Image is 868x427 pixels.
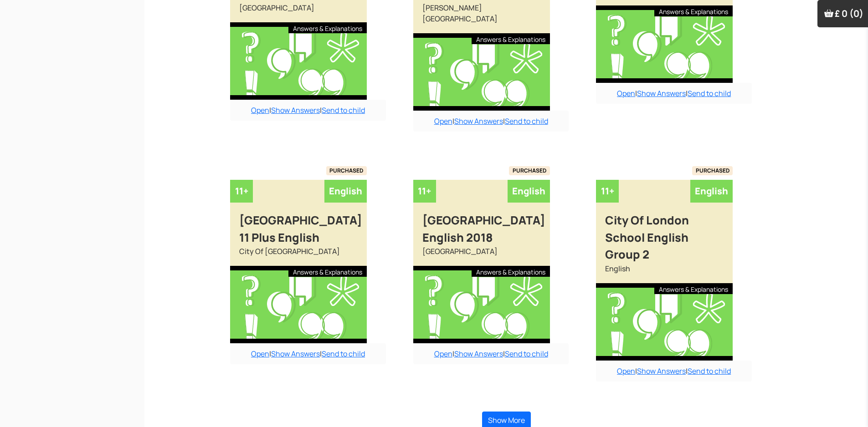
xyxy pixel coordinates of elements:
div: | | [596,83,752,104]
div: | | [230,343,386,364]
span: PURCHASED [692,166,733,175]
div: | | [596,361,752,381]
a: Open [434,116,452,126]
div: Answers & Explanations [288,266,367,277]
div: | | [230,100,386,121]
div: City Of [GEOGRAPHIC_DATA] [230,246,367,266]
div: | | [413,343,569,364]
div: 11+ [413,180,436,203]
a: Send to child [322,349,365,359]
a: Open [251,105,269,115]
div: English [324,180,367,203]
a: Send to child [505,349,548,359]
div: English [596,263,733,283]
a: Open [434,349,452,359]
div: Answers & Explanations [472,33,550,44]
a: Show Answers [637,366,686,376]
div: Answers & Explanations [654,283,733,294]
a: Show Answers [637,88,686,98]
a: Show Answers [454,349,503,359]
img: Your items in the shopping basket [824,9,833,18]
div: [GEOGRAPHIC_DATA] 11 Plus English [230,203,367,246]
span: £ 0 (0) [835,7,863,20]
a: Open [617,88,635,98]
a: Send to child [322,105,365,115]
a: Send to child [505,116,548,126]
a: Open [251,349,269,359]
div: 11+ [596,180,619,203]
div: [PERSON_NAME][GEOGRAPHIC_DATA] [413,2,550,33]
a: Show Answers [454,116,503,126]
div: | | [413,111,569,132]
div: [GEOGRAPHIC_DATA] [230,2,367,22]
a: Send to child [688,366,731,376]
a: Send to child [688,88,731,98]
input: Page [76,2,101,12]
span: PURCHASED [326,166,367,175]
a: Show Answers [271,349,320,359]
span: of 12 [101,2,118,12]
a: Open [617,366,635,376]
div: Answers & Explanations [654,5,733,16]
div: Answers & Explanations [288,22,367,33]
span: PURCHASED [509,166,550,175]
div: City Of London School English Group 2 [596,203,733,263]
div: [GEOGRAPHIC_DATA] [413,246,550,266]
select: Zoom [177,2,242,11]
a: Show Answers [271,105,320,115]
div: 11+ [230,180,253,203]
div: Answers & Explanations [472,266,550,277]
div: English [690,180,733,203]
div: [GEOGRAPHIC_DATA] English 2018 [413,203,550,246]
div: English [508,180,550,203]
